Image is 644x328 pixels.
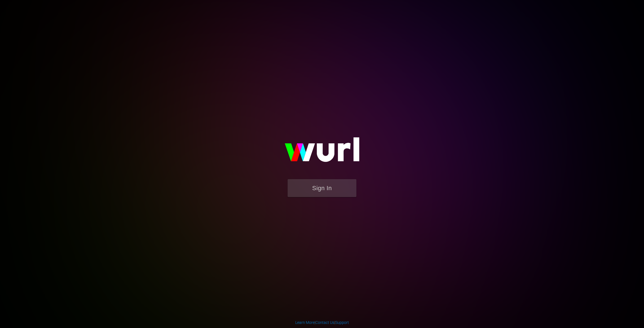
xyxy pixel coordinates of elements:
[288,179,356,197] button: Sign In
[335,320,349,325] a: Support
[295,320,315,325] a: Learn More
[295,320,349,325] div: | |
[267,125,377,179] img: wurl-logo-on-black-223613ac3d8ba8fe6dc639794a292ebdb59501304c7dfd60c99c58986ef67473.svg
[315,320,334,325] a: Contact Us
